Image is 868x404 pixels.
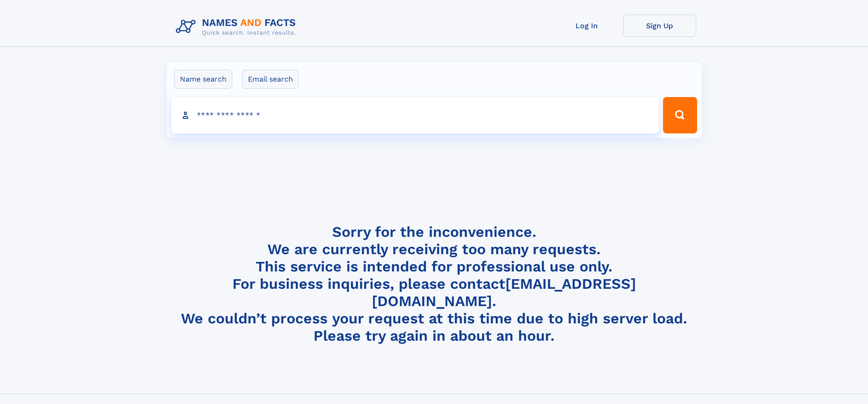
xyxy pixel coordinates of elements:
[623,15,696,37] a: Sign Up
[550,15,623,37] a: Log In
[172,15,303,39] img: Logo Names and Facts
[171,97,659,133] input: search input
[242,70,299,89] label: Email search
[172,223,696,345] h4: Sorry for the inconvenience. We are currently receiving too many requests. This service is intend...
[174,70,232,89] label: Name search
[372,275,636,310] a: [EMAIL_ADDRESS][DOMAIN_NAME]
[663,97,697,133] button: Search Button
